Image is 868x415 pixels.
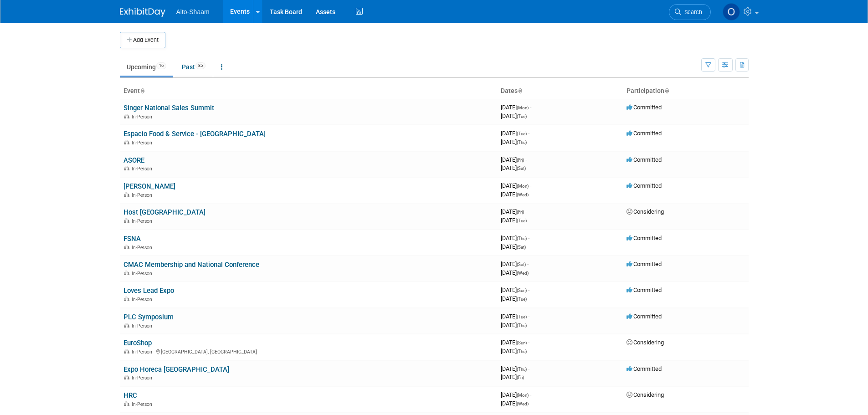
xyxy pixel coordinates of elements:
[517,349,527,354] span: (Thu)
[501,182,531,189] span: [DATE]
[123,130,266,138] a: Espacio Food & Service - [GEOGRAPHIC_DATA]
[195,62,205,69] span: 85
[517,218,527,223] span: (Tue)
[123,208,205,216] a: Host [GEOGRAPHIC_DATA]
[120,83,497,99] th: Event
[124,401,129,406] img: In-Person Event
[528,287,529,293] span: -
[123,365,229,374] a: Expo Horeca [GEOGRAPHIC_DATA]
[528,365,529,372] span: -
[123,182,175,190] a: [PERSON_NAME]
[530,104,531,111] span: -
[517,245,526,250] span: (Sat)
[501,243,526,250] span: [DATE]
[132,401,155,407] span: In-Person
[517,367,527,372] span: (Thu)
[124,114,129,118] img: In-Person Event
[518,87,522,94] a: Sort by Start Date
[517,184,529,189] span: (Mon)
[517,192,529,197] span: (Wed)
[132,297,155,302] span: In-Person
[501,261,529,267] span: [DATE]
[132,375,155,381] span: In-Person
[664,87,669,94] a: Sort by Participation Type
[530,182,531,189] span: -
[132,140,155,146] span: In-Person
[528,313,529,320] span: -
[132,271,155,277] span: In-Person
[140,87,144,94] a: Sort by Event Name
[124,297,129,301] img: In-Person Event
[501,313,529,320] span: [DATE]
[517,393,529,398] span: (Mon)
[681,9,702,15] span: Search
[501,156,527,163] span: [DATE]
[124,192,129,197] img: In-Person Event
[501,365,529,372] span: [DATE]
[517,236,527,241] span: (Thu)
[517,114,527,119] span: (Tue)
[627,313,662,320] span: Committed
[501,191,529,198] span: [DATE]
[124,349,129,354] img: In-Person Event
[627,104,662,111] span: Committed
[120,8,165,17] img: ExhibitDay
[123,313,174,321] a: PLC Symposium
[517,323,527,328] span: (Thu)
[501,164,526,171] span: [DATE]
[517,271,529,276] span: (Wed)
[123,348,493,355] div: [GEOGRAPHIC_DATA], [GEOGRAPHIC_DATA]
[517,158,524,163] span: (Fri)
[517,375,524,380] span: (Fri)
[501,217,527,224] span: [DATE]
[123,287,174,295] a: Loves Lead Expo
[501,348,527,354] span: [DATE]
[627,235,662,241] span: Committed
[501,269,529,276] span: [DATE]
[517,166,526,171] span: (Sat)
[627,182,662,189] span: Committed
[517,314,527,319] span: (Tue)
[175,58,212,76] a: Past85
[501,208,527,215] span: [DATE]
[669,4,711,20] a: Search
[527,261,529,267] span: -
[123,339,152,347] a: EuroShop
[528,130,529,137] span: -
[528,339,529,346] span: -
[132,349,155,355] span: In-Person
[723,3,740,20] img: Olivia Strasser
[627,339,664,346] span: Considering
[501,130,529,137] span: [DATE]
[501,295,527,302] span: [DATE]
[501,104,531,111] span: [DATE]
[123,391,137,400] a: HRC
[501,400,529,407] span: [DATE]
[627,156,662,163] span: Committed
[517,140,527,145] span: (Thu)
[124,375,129,379] img: In-Person Event
[132,166,155,172] span: In-Person
[627,130,662,137] span: Committed
[123,156,144,164] a: ASORE
[627,391,664,398] span: Considering
[517,297,527,302] span: (Tue)
[530,391,531,398] span: -
[517,340,527,345] span: (Sun)
[501,235,529,241] span: [DATE]
[501,322,527,328] span: [DATE]
[517,210,524,215] span: (Fri)
[124,245,129,249] img: In-Person Event
[517,262,526,267] span: (Sat)
[120,32,165,48] button: Add Event
[176,8,210,15] span: Alto-Shaam
[627,208,664,215] span: Considering
[517,288,527,293] span: (Sun)
[123,104,214,112] a: Singer National Sales Summit
[627,287,662,293] span: Committed
[525,156,527,163] span: -
[124,271,129,275] img: In-Person Event
[120,58,173,76] a: Upcoming16
[497,83,623,99] th: Dates
[501,138,527,145] span: [DATE]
